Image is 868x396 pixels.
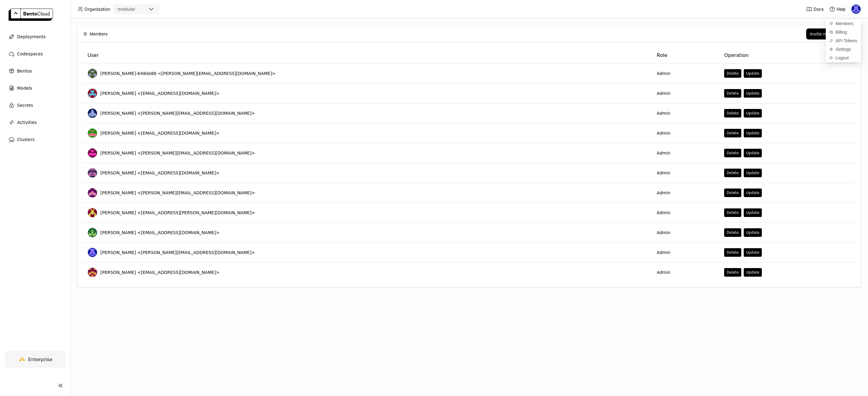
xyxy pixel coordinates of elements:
[5,65,65,77] a: Bentos
[88,109,97,118] img: Mostafa Hagog
[100,170,219,176] span: [PERSON_NAME] <[EMAIL_ADDRESS][DOMAIN_NAME]>
[652,103,719,123] td: Admin
[744,149,762,157] button: Update
[100,269,219,275] span: [PERSON_NAME] <[EMAIL_ADDRESS][DOMAIN_NAME]>
[724,268,741,277] button: Delete
[719,47,856,64] th: Operation
[17,67,32,75] span: Bentos
[88,89,97,98] img: Alex Nikitin
[88,208,97,217] img: Deep Dhillon
[744,89,762,98] button: Update
[100,190,255,196] span: [PERSON_NAME] <[PERSON_NAME][EMAIL_ADDRESS][DOMAIN_NAME]>
[724,129,741,137] button: Delete
[5,116,65,129] a: Activities
[724,189,741,197] button: Delete
[652,64,719,84] td: Admin
[88,248,97,257] img: Newton Jain
[724,149,741,157] button: Delete
[88,168,97,177] img: Goldie Gadde
[652,143,719,163] td: Admin
[829,6,846,12] div: Help
[814,6,824,12] span: Docs
[28,356,52,362] span: Enterprise
[836,47,851,52] span: Settings
[744,268,762,277] button: Update
[652,163,719,183] td: Admin
[5,82,65,94] a: Models
[810,32,851,36] div: Invite new member
[652,47,719,64] th: Role
[652,263,719,282] td: Admin
[652,84,719,103] td: Admin
[806,28,855,39] button: Invite new member
[17,33,46,40] span: Deployments
[100,110,255,116] span: [PERSON_NAME] <[PERSON_NAME][EMAIL_ADDRESS][DOMAIN_NAME]>
[5,133,65,146] a: Clusters
[836,29,847,35] span: Billing
[724,169,741,177] button: Delete
[851,5,861,14] img: Newton Jain
[806,6,824,12] a: Docs
[100,210,255,216] span: [PERSON_NAME] <[EMAIL_ADDRESS][PERSON_NAME][DOMAIN_NAME]>
[100,230,219,236] span: [PERSON_NAME] <[EMAIL_ADDRESS][DOMAIN_NAME]>
[724,208,741,217] button: Delete
[17,50,43,58] span: Codespaces
[744,129,762,137] button: Update
[100,70,275,77] span: [PERSON_NAME]-648de86 <[PERSON_NAME][EMAIL_ADDRESS][DOMAIN_NAME]>
[17,84,32,92] span: Models
[90,31,107,37] span: Members
[88,69,97,78] img: jason-wong-648de86
[724,248,741,257] button: Delete
[5,351,65,368] a: Enterprise
[724,89,741,98] button: Delete
[83,47,652,64] th: User
[5,31,65,43] a: Deployments
[100,249,255,256] span: [PERSON_NAME] <[PERSON_NAME][EMAIL_ADDRESS][DOMAIN_NAME]>
[836,21,853,26] span: Members
[652,223,719,243] td: Admin
[5,48,65,60] a: Codespaces
[100,90,219,96] span: [PERSON_NAME] <[EMAIL_ADDRESS][DOMAIN_NAME]>
[100,150,255,156] span: [PERSON_NAME] <[PERSON_NAME][EMAIL_ADDRESS][DOMAIN_NAME]>
[826,28,861,36] a: Billing
[88,148,97,158] img: Eric J
[9,9,53,21] img: logo
[744,228,762,237] button: Update
[88,228,97,237] img: Kevin Bi
[836,38,857,43] span: API Tokens
[88,268,97,277] img: Matt Terry
[724,228,741,237] button: Delete
[744,69,762,78] button: Update
[652,243,719,263] td: Admin
[118,6,135,12] div: modular
[744,109,762,118] button: Update
[826,54,861,62] div: Logout
[652,183,719,203] td: Admin
[836,6,846,12] span: Help
[724,69,741,78] button: Delete
[17,102,33,109] span: Secrets
[826,36,861,45] a: API Tokens
[744,169,762,177] button: Update
[724,109,741,118] button: Delete
[826,19,861,28] a: Members
[88,188,97,197] img: Tim Davis
[5,99,65,111] a: Secrets
[744,189,762,197] button: Update
[744,208,762,217] button: Update
[744,248,762,257] button: Update
[17,119,37,126] span: Activities
[84,6,110,12] span: Organization
[836,55,849,61] span: Logout
[826,45,861,54] a: Settings
[17,136,35,143] span: Clusters
[88,129,97,138] img: Eve Weinberg
[136,6,137,13] input: Selected modular.
[652,123,719,143] td: Admin
[100,130,219,136] span: [PERSON_NAME] <[EMAIL_ADDRESS][DOMAIN_NAME]>
[652,203,719,223] td: Admin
